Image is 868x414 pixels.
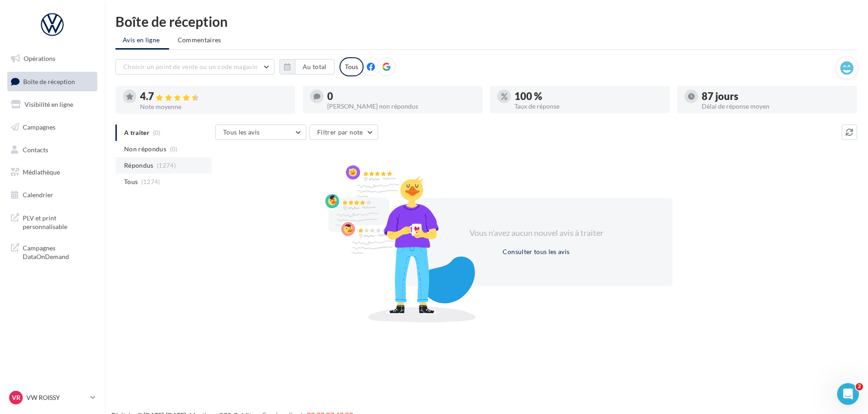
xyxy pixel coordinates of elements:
div: 0 [327,91,475,101]
span: VR [12,393,20,402]
div: Délai de réponse moyen [702,103,850,110]
div: Note moyenne [140,104,288,110]
span: Opérations [24,55,55,62]
button: Consulter tous les avis [499,246,573,257]
span: Campagnes [23,123,55,131]
div: 100 % [514,91,663,101]
span: PLV et print personnalisable [23,212,94,231]
a: Boîte de réception [5,72,99,91]
a: PLV et print personnalisable [5,208,99,235]
div: Tous [339,57,364,76]
span: Médiathèque [23,168,60,176]
button: Au total [279,59,334,75]
span: (1274) [141,178,160,185]
span: Choisir un point de vente ou un code magasin [123,63,258,70]
span: (1274) [157,162,176,169]
span: Commentaires [178,35,221,45]
p: VW ROISSY [26,393,87,402]
a: Opérations [5,49,99,68]
div: Boîte de réception [115,15,857,28]
div: [PERSON_NAME] non répondus [327,103,475,110]
span: Non répondus [124,145,166,154]
a: Visibilité en ligne [5,95,99,114]
span: Répondus [124,161,154,170]
span: Campagnes DataOnDemand [23,242,94,261]
span: (0) [170,145,178,153]
button: Tous les avis [215,125,306,140]
div: Vous n'avez aucun nouvel avis à traiter [458,227,614,239]
button: Au total [295,59,334,75]
button: Filtrer par note [309,125,378,140]
a: Campagnes [5,118,99,137]
button: Choisir un point de vente ou un code magasin [115,59,274,75]
a: Calendrier [5,185,99,205]
span: Boîte de réception [23,77,75,85]
span: 2 [856,383,863,390]
iframe: Intercom live chat [837,383,859,405]
div: Taux de réponse [514,103,663,110]
div: 87 jours [702,91,850,101]
div: 4.7 [140,91,288,102]
span: Tous les avis [223,128,260,136]
span: Visibilité en ligne [25,100,73,108]
a: Médiathèque [5,163,99,182]
span: Tous [124,177,138,186]
span: Calendrier [23,191,53,199]
a: Campagnes DataOnDemand [5,238,99,265]
a: Contacts [5,140,99,160]
a: VR VW ROISSY [7,389,97,406]
span: Contacts [23,145,48,153]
